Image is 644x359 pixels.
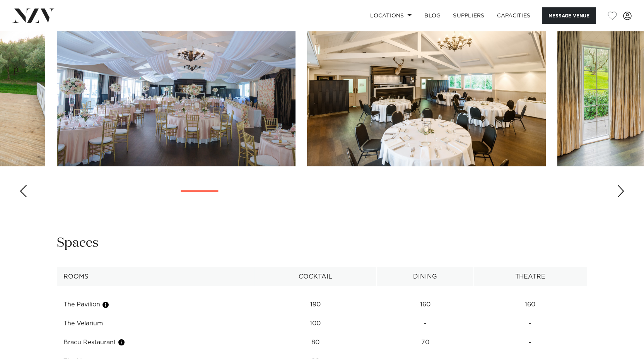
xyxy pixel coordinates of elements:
[473,295,587,314] td: 160
[254,267,377,286] th: Cocktail
[377,267,474,286] th: Dining
[473,267,587,286] th: Theatre
[377,314,474,333] td: -
[57,314,254,333] td: The Velarium
[57,295,254,314] td: The Pavilion
[377,333,474,352] td: 70
[377,295,474,314] td: 160
[12,9,55,22] img: nzv-logo.png
[491,7,537,24] a: Capacities
[542,7,596,24] button: Message Venue
[57,234,99,252] h2: Spaces
[364,7,418,24] a: Locations
[57,333,254,352] td: Bracu Restaurant
[447,7,490,24] a: SUPPLIERS
[57,267,254,286] th: Rooms
[473,314,587,333] td: -
[254,333,377,352] td: 80
[254,314,377,333] td: 100
[473,333,587,352] td: -
[254,295,377,314] td: 190
[418,7,447,24] a: BLOG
